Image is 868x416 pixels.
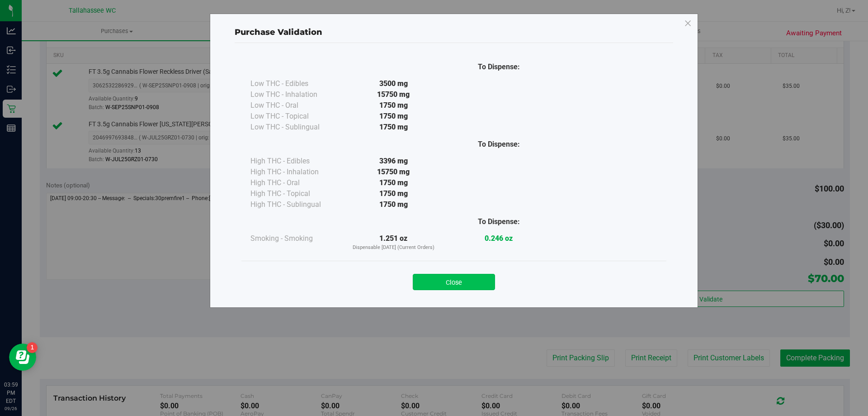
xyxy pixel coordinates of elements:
div: High THC - Edibles [250,156,341,167]
div: Low THC - Edibles [250,78,341,89]
div: Low THC - Oral [250,100,341,111]
iframe: Resource center unread badge [27,342,38,353]
div: High THC - Topical [250,188,341,199]
button: Close [413,274,495,290]
div: Low THC - Topical [250,111,341,122]
strong: 0.246 oz [485,234,513,243]
div: High THC - Inhalation [250,167,341,177]
div: Low THC - Inhalation [250,89,341,100]
p: Dispensable [DATE] (Current Orders) [341,244,446,252]
div: 1750 mg [341,111,446,122]
div: To Dispense: [446,139,552,150]
span: Purchase Validation [235,27,322,37]
div: To Dispense: [446,62,552,72]
div: Smoking - Smoking [250,233,341,244]
div: 1750 mg [341,122,446,133]
div: 3396 mg [341,156,446,167]
div: To Dispense: [446,216,552,227]
div: 1750 mg [341,188,446,199]
div: 1750 mg [341,100,446,111]
div: 15750 mg [341,89,446,100]
div: High THC - Oral [250,177,341,188]
div: 3500 mg [341,78,446,89]
iframe: Resource center [9,344,36,371]
div: 1.251 oz [341,233,446,252]
div: 1750 mg [341,177,446,188]
div: 1750 mg [341,199,446,210]
div: Low THC - Sublingual [250,122,341,133]
div: 15750 mg [341,167,446,177]
div: High THC - Sublingual [250,199,341,210]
